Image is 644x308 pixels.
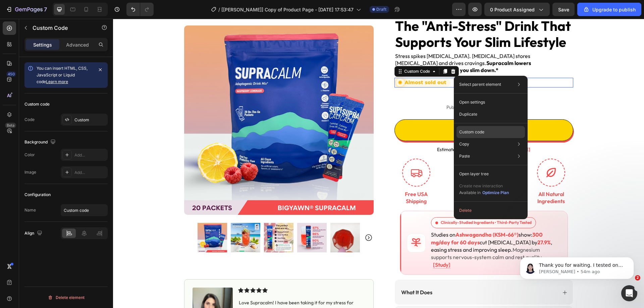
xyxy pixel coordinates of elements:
[46,79,68,84] a: Learn more
[457,204,525,217] button: Delete
[24,292,108,303] button: Delete element
[6,71,16,77] div: 450
[5,123,16,128] div: Beta
[577,3,641,16] button: Upgrade to publish
[381,128,417,134] span: [DATE] - [DATE]
[318,212,448,250] div: Studies on show: cut [MEDICAL_DATA] by , easing stress and improving sleep.
[37,66,88,84] span: You can insert HTML, CSS, JavaScript or Liquid code
[459,183,509,189] p: Create new interaction
[558,7,569,12] span: Save
[281,101,460,122] button: Add To Cart
[290,50,318,56] div: Custom Code
[318,228,430,242] span: Magnesium supports nervous-system calm and rest quality.
[44,5,47,13] p: 7
[218,6,220,13] span: /
[324,128,380,134] span: Estimate delivery between
[3,3,50,16] button: 7
[459,99,485,105] p: Open settings
[288,270,319,277] p: What It Does
[621,285,637,301] iframe: Intercom live chat
[24,229,44,238] div: Align
[292,61,333,66] span: Almost sold out
[24,152,35,158] div: Color
[490,6,535,13] span: 0 product assigned
[24,192,51,198] div: Configuration
[282,172,325,186] p: Free USA Shipping
[367,71,374,77] div: 0
[287,85,455,92] span: Publish the page to see the content.
[424,220,438,227] b: 27.9%
[459,129,484,135] p: Custom code
[66,41,89,48] p: Advanced
[459,141,469,147] p: Copy
[459,153,470,159] p: Paste
[74,170,106,176] div: Add...
[24,207,36,213] div: Name
[281,192,460,256] div: Clinical evidence summary
[353,107,387,116] div: Add To Cart
[459,171,489,177] p: Open layer tree
[318,198,423,209] div: Clinically-Studied Ingredients • Third-Party Tested
[417,172,460,186] p: All Natural Ingredients
[282,34,460,55] p: Stress spikes [MEDICAL_DATA]. [MEDICAL_DATA] stores [MEDICAL_DATA] and drives cravings.
[318,212,430,227] b: 300 mg/day for 60 days
[74,152,106,158] div: Add...
[126,3,154,16] div: Undo/Redo
[320,243,337,250] a: [Study]
[583,6,636,13] div: Upgrade to publish
[221,6,354,13] span: [[PERSON_NAME]] Copy of Product Page - [DATE] 17:53:47
[484,3,550,16] button: 0 product assigned
[113,19,644,308] iframe: To enrich screen reader interactions, please activate Accessibility in Grammarly extension settings
[287,76,455,84] span: Custom code
[74,117,106,123] div: Custom
[24,101,50,107] div: Custom code
[376,6,386,12] span: Draft
[24,138,57,147] div: Background
[24,169,36,175] div: Image
[252,215,260,223] button: Carousel Next Arrow
[459,111,477,117] p: Duplicate
[24,117,35,123] div: Code
[459,190,481,195] span: Available in
[342,212,406,219] b: Ashwagandha (KSM-66®)
[48,294,85,302] div: Delete element
[282,41,418,55] strong: Supracalm lowers [MEDICAL_DATA] to help you slim down.*
[350,172,392,186] p: 60 Day Guarantee
[482,190,509,196] div: Optimize Plan
[482,189,509,196] button: Optimize Plan
[552,3,575,16] button: Save
[510,243,644,290] iframe: Intercom notifications message
[459,81,501,87] p: Select parent element
[33,24,90,32] p: Custom Code
[635,275,640,281] span: 2
[33,41,52,48] p: Settings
